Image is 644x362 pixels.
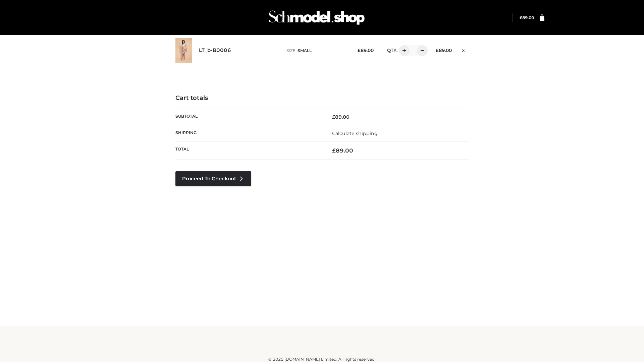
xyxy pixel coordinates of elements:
span: £ [520,15,522,20]
th: Shipping [175,125,322,141]
a: Proceed to Checkout [175,171,251,186]
bdi: 89.00 [358,48,374,53]
a: Remove this item [459,45,469,54]
p: size : [286,48,347,54]
span: SMALL [298,48,312,53]
th: Total [175,142,322,160]
bdi: 89.00 [520,15,534,20]
img: LT_b-B0006 - SMALL [175,38,192,63]
div: QTY: [380,45,425,56]
a: £89.00 [520,15,534,20]
bdi: 89.00 [332,147,353,154]
span: £ [332,147,336,154]
img: Schmodel Admin 964 [266,4,367,31]
span: £ [332,114,335,120]
bdi: 89.00 [436,48,452,53]
h4: Cart totals [175,95,469,102]
a: LT_b-B0006 [199,47,231,54]
a: Calculate shipping [332,130,378,136]
span: £ [436,48,439,53]
th: Subtotal [175,109,322,125]
span: £ [358,48,361,53]
bdi: 89.00 [332,114,350,120]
